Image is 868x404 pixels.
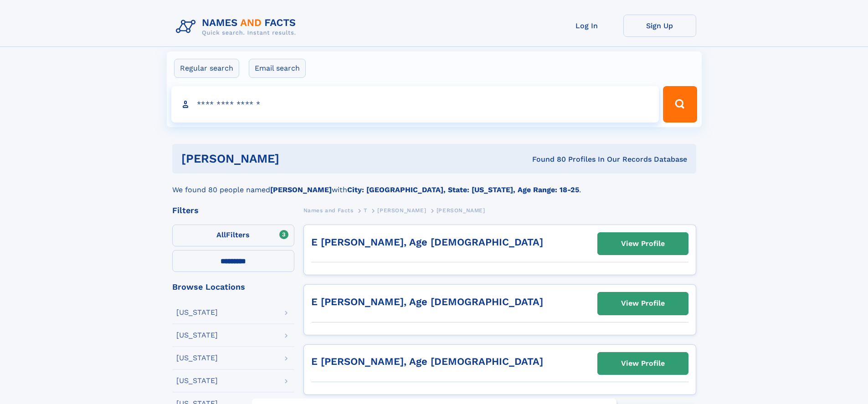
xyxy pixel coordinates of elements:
[347,185,579,194] b: City: [GEOGRAPHIC_DATA], State: [US_STATE], Age Range: 18-25
[621,293,665,314] div: View Profile
[364,205,367,216] a: T
[172,15,303,39] img: Logo Names and Facts
[598,353,688,374] a: View Profile
[216,230,226,239] span: All
[249,59,306,78] label: Email search
[364,207,367,214] span: T
[621,353,665,374] div: View Profile
[377,205,426,216] a: [PERSON_NAME]
[174,59,239,78] label: Regular search
[176,332,218,339] div: [US_STATE]
[550,15,623,37] a: Log In
[377,207,426,214] span: [PERSON_NAME]
[172,206,294,215] div: Filters
[621,233,665,254] div: View Profile
[172,283,294,291] div: Browse Locations
[181,153,406,164] h1: [PERSON_NAME]
[598,292,688,314] a: View Profile
[406,154,687,164] div: Found 80 Profiles In Our Records Database
[303,205,354,216] a: Names and Facts
[171,86,659,123] input: search input
[270,185,332,194] b: [PERSON_NAME]
[598,233,688,255] a: View Profile
[623,15,696,37] a: Sign Up
[176,354,218,362] div: [US_STATE]
[311,296,543,307] a: E [PERSON_NAME], Age [DEMOGRAPHIC_DATA]
[176,309,218,316] div: [US_STATE]
[663,86,697,123] button: Search Button
[437,207,485,214] span: [PERSON_NAME]
[172,225,294,246] label: Filters
[311,356,543,367] a: E [PERSON_NAME], Age [DEMOGRAPHIC_DATA]
[176,377,218,384] div: [US_STATE]
[311,236,543,248] a: E [PERSON_NAME], Age [DEMOGRAPHIC_DATA]
[172,174,696,195] div: We found 80 people named with .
